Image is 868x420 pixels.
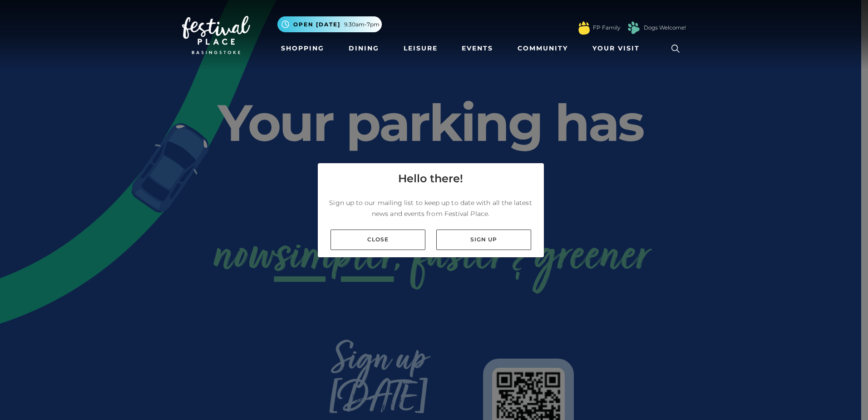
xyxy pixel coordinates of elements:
button: Open [DATE] 9.30am-7pm [277,16,382,32]
a: Close [330,230,425,250]
a: Dogs Welcome! [644,24,686,32]
span: Open [DATE] [293,20,340,29]
a: Community [514,40,572,57]
a: Dining [345,40,383,57]
a: Shopping [277,40,328,57]
span: Your Visit [592,44,640,53]
a: Leisure [400,40,441,57]
a: Events [458,40,497,57]
a: Sign up [436,230,531,250]
img: Festival Place Logo [182,16,250,54]
span: 9.30am-7pm [344,20,380,29]
a: Your Visit [589,40,648,57]
h4: Hello there! [398,170,463,187]
a: FP Family [593,24,620,32]
p: Sign up to our mailing list to keep up to date with all the latest news and events from Festival ... [325,197,537,219]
